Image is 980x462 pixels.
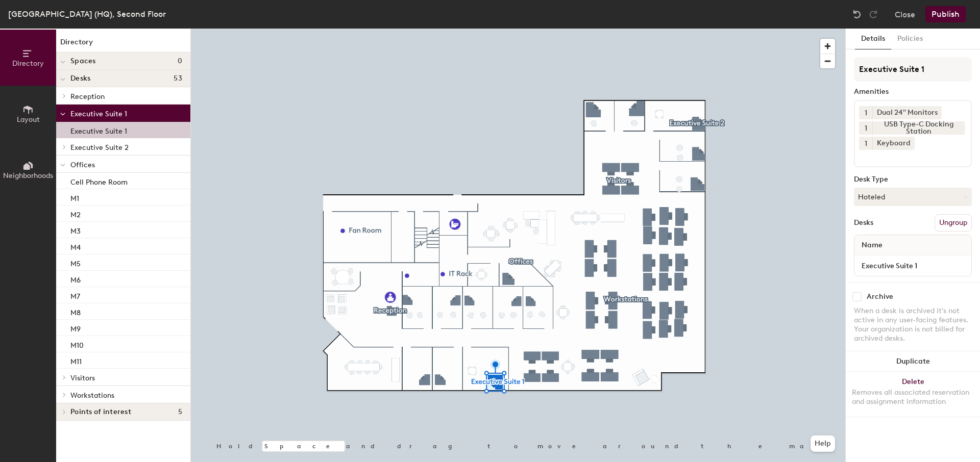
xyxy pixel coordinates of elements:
[852,388,974,406] div: Removes all associated reservation and assignment information
[70,224,81,236] p: M3
[856,259,969,273] input: Unnamed desk
[859,121,872,135] button: 1
[70,161,95,169] span: Offices
[70,92,105,101] span: Reception
[70,208,81,219] p: M2
[70,391,114,400] span: Workstations
[70,289,80,301] p: M7
[855,29,891,49] button: Details
[865,123,867,134] span: 1
[811,435,835,452] button: Help
[70,256,81,268] p: M5
[70,273,81,285] p: M6
[846,351,980,372] button: Duplicate
[935,214,972,232] button: Ungroup
[895,6,915,22] button: Close
[859,106,872,119] button: 1
[872,137,915,150] div: Keyboard
[854,175,972,184] div: Desk Type
[56,37,190,53] h1: Directory
[70,191,79,203] p: M1
[70,374,95,382] span: Visitors
[867,293,893,301] div: Archive
[70,175,128,187] p: Cell Phone Room
[859,137,872,150] button: 1
[70,322,81,333] p: M9
[70,305,81,317] p: M8
[70,124,127,136] p: Executive Suite 1
[174,74,182,83] span: 53
[70,354,82,366] p: M11
[178,57,182,65] span: 0
[854,306,972,343] div: When a desk is archived it's not active in any user-facing features. Your organization is not bil...
[178,408,182,416] span: 5
[865,108,867,118] span: 1
[854,219,873,227] div: Desks
[865,138,867,149] span: 1
[868,9,878,19] img: Redo
[925,6,966,22] button: Publish
[846,372,980,417] button: DeleteRemoves all associated reservation and assignment information
[856,236,888,254] span: Name
[70,240,81,252] p: M4
[3,171,53,180] span: Neighborhoods
[70,74,90,83] span: Desks
[70,110,127,118] span: Executive Suite 1
[12,59,44,68] span: Directory
[8,8,166,20] div: [GEOGRAPHIC_DATA] (HQ), Second Floor
[70,57,96,65] span: Spaces
[70,408,131,416] span: Points of interest
[852,9,862,19] img: Undo
[17,115,40,124] span: Layout
[70,338,84,350] p: M10
[854,88,972,96] div: Amenities
[872,106,942,119] div: Dual 24" Monitors
[872,121,965,135] div: USB Type-C Docking Station
[891,29,929,49] button: Policies
[70,143,129,152] span: Executive Suite 2
[854,188,972,206] button: Hoteled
